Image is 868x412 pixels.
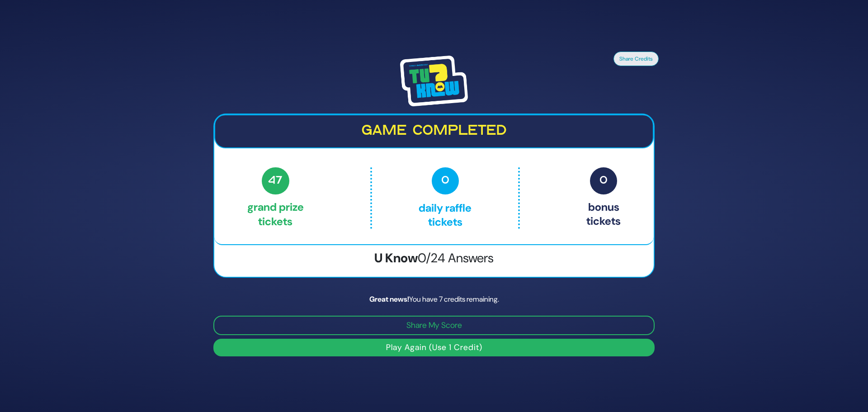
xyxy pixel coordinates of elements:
[391,167,499,229] p: Daily Raffle tickets
[262,167,289,195] span: 47
[369,294,409,304] strong: Great news!
[586,167,621,229] p: Bonus tickets
[400,56,468,106] img: Tournament Logo
[418,250,494,266] span: 0/24 Answers
[222,123,646,140] h2: Game completed
[613,52,659,66] button: Share Credits
[213,339,655,356] button: Play Again (Use 1 Credit)
[214,251,654,266] h3: U Know
[590,167,617,194] span: 0
[432,167,459,194] span: 0
[213,294,655,305] div: You have 7 credits remaining.
[247,167,304,229] p: Grand Prize tickets
[213,316,655,335] button: Share My Score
